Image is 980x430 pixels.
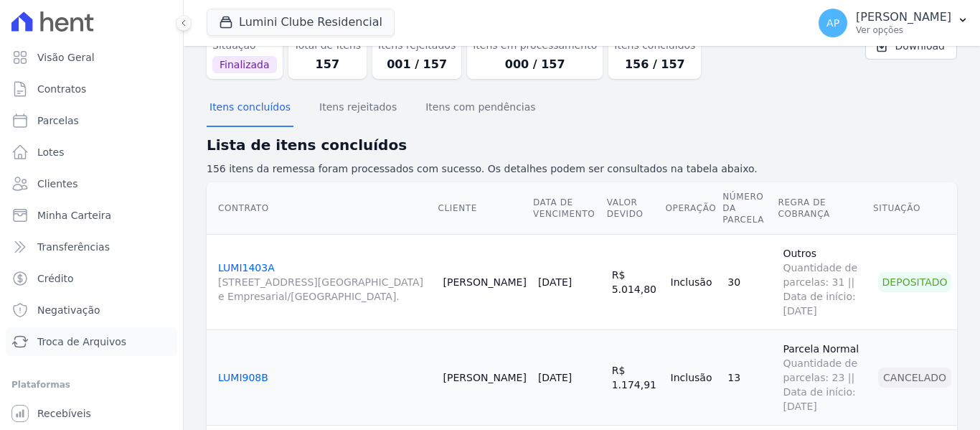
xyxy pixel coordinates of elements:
[777,182,872,235] th: Regra de Cobrança
[11,376,171,393] div: Plataformas
[856,24,951,36] p: Ver opções
[438,182,532,235] th: Cliente
[37,335,126,349] span: Troca de Arquivos
[783,356,867,413] span: Quantidade de parcelas: 23 || Data de início: [DATE]
[6,43,177,72] a: Visão Geral
[878,368,951,388] div: Cancelado
[865,32,957,60] a: Download
[807,3,980,43] button: AP [PERSON_NAME] Ver opções
[218,262,432,304] a: LUMI1403A[STREET_ADDRESS][GEOGRAPHIC_DATA] e Empresarial/[GEOGRAPHIC_DATA].
[473,56,597,73] dd: 000 / 157
[316,90,400,127] button: Itens rejeitados
[532,234,606,329] td: [DATE]
[294,56,362,73] dd: 157
[37,82,86,96] span: Contratos
[532,182,606,235] th: Data de Vencimento
[37,406,91,421] span: Recebíveis
[6,296,177,324] a: Negativação
[37,113,79,128] span: Parcelas
[6,138,177,167] a: Lotes
[6,201,177,230] a: Minha Carteira
[37,145,65,159] span: Lotes
[722,234,777,329] td: 30
[218,372,268,383] a: LUMI908B
[218,275,432,304] span: [STREET_ADDRESS][GEOGRAPHIC_DATA] e Empresarial/[GEOGRAPHIC_DATA].
[606,329,665,425] td: R$ 1.174,91
[423,90,538,127] button: Itens com pendências
[37,50,95,65] span: Visão Geral
[856,10,951,24] p: [PERSON_NAME]
[37,177,77,191] span: Clientes
[37,208,111,223] span: Minha Carteira
[532,329,606,425] td: [DATE]
[878,272,951,292] div: Depositado
[207,134,957,156] h2: Lista de itens concluídos
[826,18,839,28] span: AP
[614,56,695,73] dd: 156 / 157
[6,233,177,261] a: Transferências
[37,303,100,317] span: Negativação
[722,182,777,235] th: Número da Parcela
[6,75,177,103] a: Contratos
[665,234,722,329] td: Inclusão
[438,329,532,425] td: [PERSON_NAME]
[37,240,110,254] span: Transferências
[378,56,456,73] dd: 001 / 157
[6,169,177,198] a: Clientes
[37,271,74,286] span: Crédito
[872,182,957,235] th: Situação
[777,329,872,425] td: Parcela Normal
[207,182,438,235] th: Contrato
[606,234,665,329] td: R$ 5.014,80
[722,329,777,425] td: 13
[6,327,177,356] a: Troca de Arquivos
[777,234,872,329] td: Outros
[207,162,957,177] p: 156 itens da remessa foram processados com sucesso. Os detalhes podem ser consultados na tabela a...
[212,56,277,73] span: Finalizada
[783,261,867,318] span: Quantidade de parcelas: 31 || Data de início: [DATE]
[6,106,177,135] a: Parcelas
[665,329,722,425] td: Inclusão
[207,90,293,127] button: Itens concluídos
[665,182,722,235] th: Operação
[6,264,177,293] a: Crédito
[606,182,665,235] th: Valor devido
[207,9,395,36] button: Lumini Clube Residencial
[6,399,177,428] a: Recebíveis
[438,234,532,329] td: [PERSON_NAME]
